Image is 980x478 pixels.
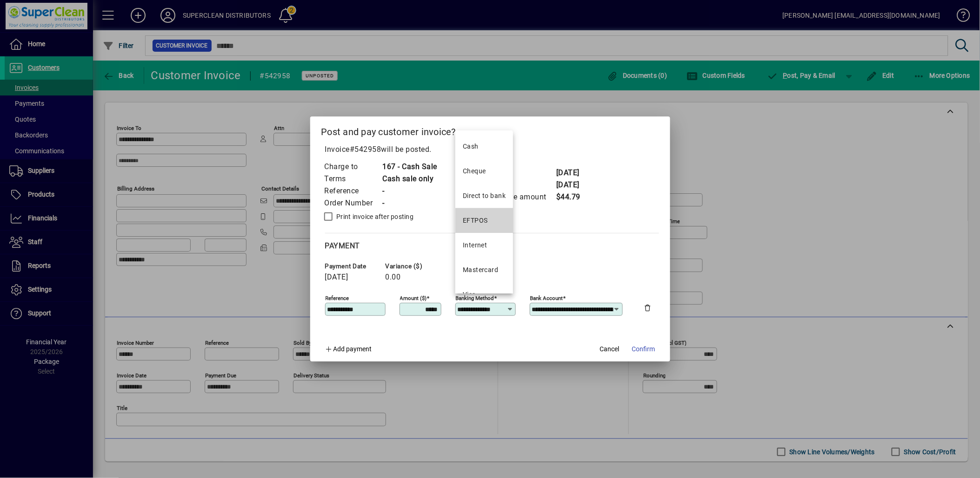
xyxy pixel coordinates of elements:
[382,173,438,185] td: Cash sale only
[455,134,513,159] mat-option: Cash
[455,282,513,307] mat-option: Visa
[632,344,655,354] span: Confirm
[455,208,513,233] mat-option: EFTPOS
[350,145,381,154] span: #542958
[325,273,348,281] span: [DATE]
[463,240,487,250] div: Internet
[324,197,382,209] td: Order Number
[628,341,659,358] button: Confirm
[463,166,486,176] div: Cheque
[382,197,438,209] td: -
[455,159,513,184] mat-option: Cheque
[463,265,498,275] div: Mastercard
[386,263,441,270] span: Variance ($)
[556,191,593,203] td: $44.79
[595,341,625,358] button: Cancel
[310,116,670,143] h2: Post and pay customer invoice?
[333,345,372,353] span: Add payment
[325,241,360,250] span: Payment
[456,294,494,301] mat-label: Banking method
[455,258,513,282] mat-option: Mastercard
[324,173,382,185] td: Terms
[400,294,427,301] mat-label: Amount ($)
[324,161,382,173] td: Charge to
[325,263,381,270] span: Payment date
[530,294,563,301] mat-label: Bank Account
[382,185,438,197] td: -
[335,212,414,221] label: Print invoice after posting
[463,191,506,201] div: Direct to bank
[463,142,479,151] div: Cash
[386,273,401,281] span: 0.00
[455,184,513,208] mat-option: Direct to bank
[463,290,476,300] div: Visa
[326,294,349,301] mat-label: Reference
[321,341,376,358] button: Add payment
[556,167,593,179] td: [DATE]
[324,185,382,197] td: Reference
[556,179,593,191] td: [DATE]
[463,216,488,225] div: EFTPOS
[321,144,659,155] p: Invoice will be posted .
[600,344,620,354] span: Cancel
[455,233,513,258] mat-option: Internet
[382,161,438,173] td: 167 - Cash Sale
